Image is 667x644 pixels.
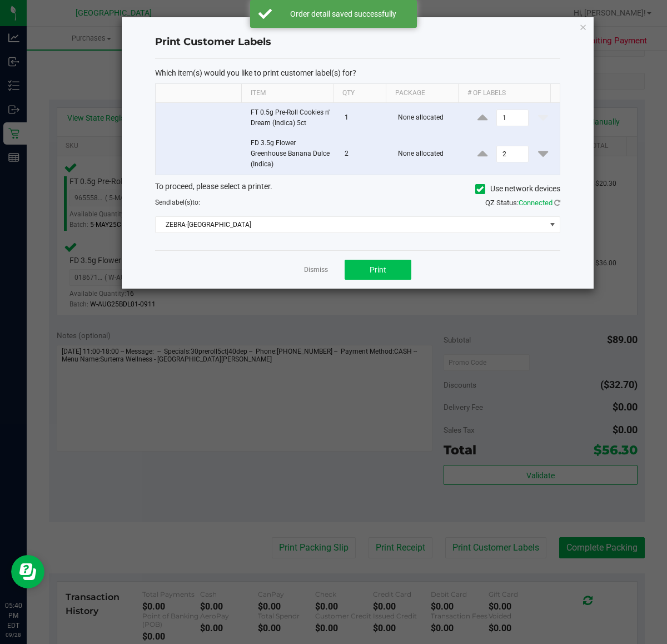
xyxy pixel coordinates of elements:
td: None allocated [391,103,465,133]
span: Send to: [155,199,200,206]
button: Print [345,260,411,280]
span: Print [370,265,386,274]
td: FD 3.5g Flower Greenhouse Banana Dulce (Indica) [244,133,338,175]
label: Use network devices [475,183,560,195]
th: Qty [333,84,386,103]
p: Which item(s) would you like to print customer label(s) for? [155,68,560,78]
td: 2 [338,133,392,175]
th: # of labels [458,84,550,103]
a: Dismiss [304,265,328,275]
th: Package [386,84,458,103]
span: Connected [519,199,552,207]
div: To proceed, please select a printer. [147,181,569,197]
div: Order detail saved successfully [278,8,409,19]
span: label(s) [170,199,192,206]
td: None allocated [391,133,465,175]
td: FT 0.5g Pre-Roll Cookies n' Dream (Indica) 5ct [244,103,338,133]
td: 1 [338,103,392,133]
span: ZEBRA-[GEOGRAPHIC_DATA] [156,217,546,232]
h4: Print Customer Labels [155,35,560,49]
iframe: Resource center [11,555,44,588]
span: QZ Status: [485,199,560,207]
th: Item [241,84,333,103]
